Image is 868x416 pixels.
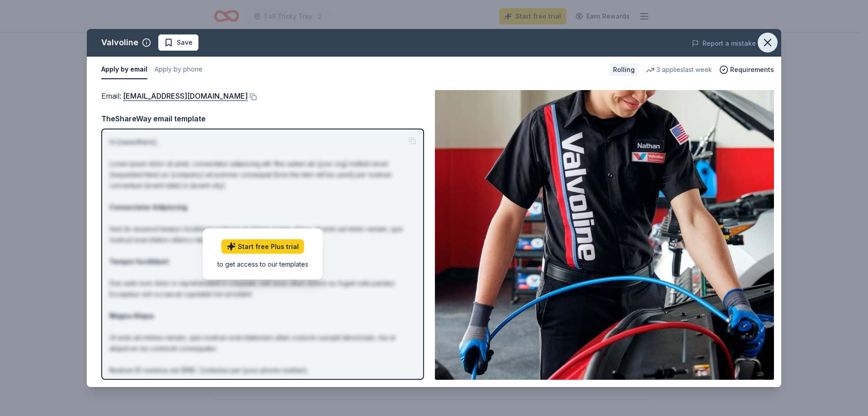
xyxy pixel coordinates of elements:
[177,37,193,48] span: Save
[101,113,424,124] div: TheShareWay email template
[692,38,756,49] button: Report a mistake
[646,64,712,75] div: 3 applies last week
[719,64,774,75] button: Requirements
[123,90,248,102] a: [EMAIL_ADDRESS][DOMAIN_NAME]
[109,312,154,320] strong: Magna Aliqua
[217,259,308,269] div: to get access to our templates
[109,137,416,408] p: Hi [name/there], Lorem ipsum dolor sit amet, consectetur adipiscing elit. Nos autem ab [your org]...
[101,91,248,100] span: Email :
[101,35,138,50] div: Valvoline
[609,63,638,76] div: Rolling
[109,203,187,211] strong: Consectetur Adipiscing
[435,90,774,380] img: Image for Valvoline
[109,258,169,265] strong: Tempor Incididunt
[730,64,774,75] span: Requirements
[158,34,198,51] button: Save
[222,239,304,254] a: Start free Plus trial
[101,60,147,79] button: Apply by email
[155,60,203,79] button: Apply by phone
